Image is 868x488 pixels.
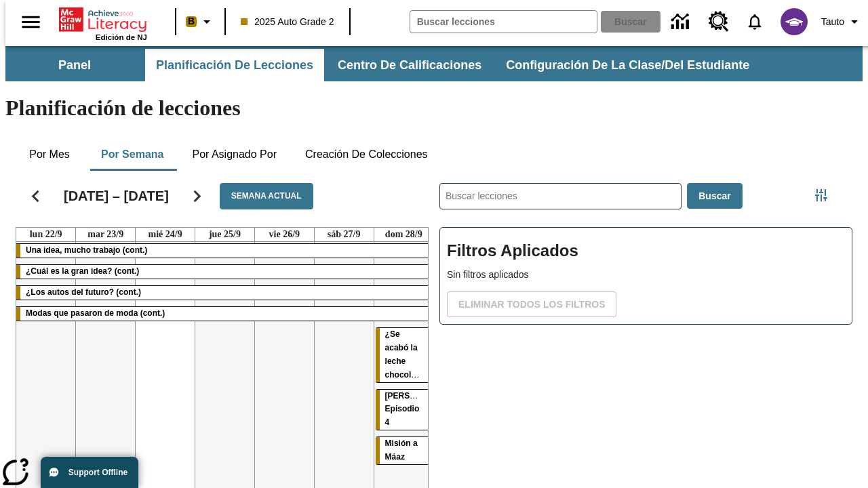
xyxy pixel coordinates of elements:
[376,328,432,382] div: ¿Se acabó la leche chocolateada?
[447,235,845,268] h2: Filtros Aplicados
[737,4,772,39] a: Notificaciones
[220,183,313,209] button: Semana actual
[440,184,681,209] input: Buscar lecciones
[382,228,425,241] a: 28 de septiembre de 2025
[16,244,433,258] div: Una idea, mucho trabajo (cont.)
[18,179,53,213] button: Regresar
[64,188,169,204] h2: [DATE] – [DATE]
[16,286,433,300] div: ¿Los autos del futuro? (cont.)
[338,58,481,73] span: Centro de calificaciones
[385,391,456,428] span: Elena Menope: Episodio 4
[439,227,852,325] div: Filtros Aplicados
[294,138,439,171] button: Creación de colecciones
[11,2,51,42] button: Abrir el menú lateral
[7,49,142,81] button: Panel
[772,4,816,39] button: Escoja un nuevo avatar
[701,3,737,40] a: Centro de recursos, Se abrirá en una pestaña nueva.
[267,228,303,241] a: 26 de septiembre de 2025
[325,228,363,241] a: 27 de septiembre de 2025
[506,58,749,73] span: Configuración de la clase/del estudiante
[26,308,165,318] span: Modas que pasaron de moda (cont.)
[188,13,195,30] span: B
[495,49,760,81] button: Configuración de la clase/del estudiante
[26,287,141,297] span: ¿Los autos del futuro? (cont.)
[180,9,220,34] button: Boost El color de la clase es anaranjado claro. Cambiar el color de la clase.
[206,228,243,241] a: 25 de septiembre de 2025
[687,183,742,209] button: Buscar
[59,6,147,33] a: Portada
[376,437,432,464] div: Misión a Máaz
[816,9,868,34] button: Perfil/Configuración
[781,8,808,35] img: avatar image
[145,49,324,81] button: Planificación de lecciones
[180,179,214,213] button: Seguir
[5,49,762,81] div: Subbarra de navegación
[376,390,432,430] div: Elena Menope: Episodio 4
[5,46,863,81] div: Subbarra de navegación
[59,5,147,41] div: Portada
[68,468,127,477] span: Support Offline
[181,138,288,171] button: Por asignado por
[447,268,845,282] p: Sin filtros aplicados
[156,58,313,73] span: Planificación de lecciones
[41,457,138,488] button: Support Offline
[821,15,844,29] span: Tauto
[90,138,174,171] button: Por semana
[16,138,83,171] button: Por mes
[16,307,433,321] div: Modas que pasaron de moda (cont.)
[146,228,185,241] a: 24 de septiembre de 2025
[16,265,433,279] div: ¿Cuál es la gran idea? (cont.)
[241,15,334,29] span: 2025 Auto Grade 2
[26,245,147,255] span: Una idea, mucho trabajo (cont.)
[58,58,91,73] span: Panel
[5,96,863,121] h1: Planificación de lecciones
[26,266,139,276] span: ¿Cuál es la gran idea? (cont.)
[96,33,147,41] span: Edición de NJ
[410,11,597,33] input: Buscar campo
[385,439,418,462] span: Misión a Máaz
[808,182,835,209] button: Menú lateral de filtros
[327,49,492,81] button: Centro de calificaciones
[663,3,701,41] a: Centro de información
[27,228,65,241] a: 22 de septiembre de 2025
[85,228,126,241] a: 23 de septiembre de 2025
[385,329,442,380] span: ¿Se acabó la leche chocolateada?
